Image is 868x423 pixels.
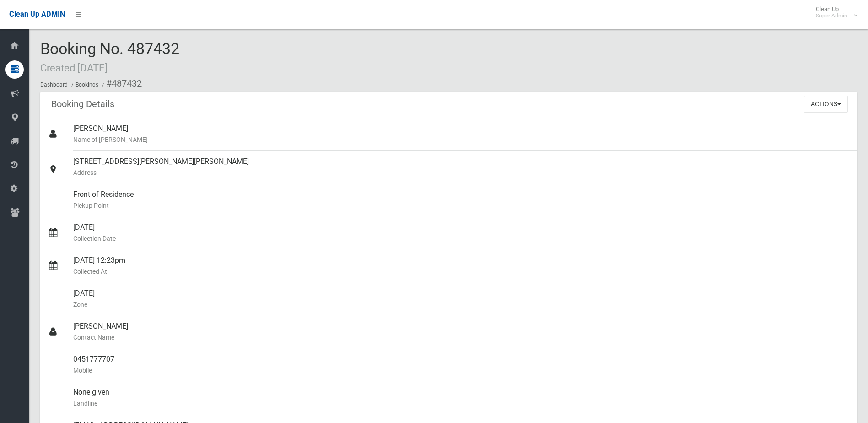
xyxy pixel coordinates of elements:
button: Actions [804,96,848,113]
div: [DATE] 12:23pm [73,249,850,282]
small: Zone [73,299,850,310]
li: #487432 [100,75,142,92]
div: [DATE] [73,282,850,315]
div: [DATE] [73,217,850,249]
small: Super Admin [816,12,847,19]
span: Booking No. 487432 [40,39,179,75]
small: Created [DATE] [40,62,108,74]
span: Clean Up ADMIN [9,10,65,19]
div: [PERSON_NAME] [73,315,850,348]
small: Name of [PERSON_NAME] [73,134,850,145]
small: Address [73,167,850,178]
small: Contact Name [73,332,850,343]
small: Mobile [73,365,850,376]
span: Clean Up [811,5,857,19]
small: Landline [73,398,850,409]
a: Bookings [75,81,98,88]
a: Dashboard [40,81,68,88]
div: [PERSON_NAME] [73,118,850,151]
header: Booking Details [40,95,125,113]
small: Collected At [73,266,850,277]
div: Front of Residence [73,184,850,217]
small: Collection Date [73,233,850,244]
small: Pickup Point [73,200,850,211]
div: None given [73,381,850,414]
div: 0451777707 [73,348,850,381]
div: [STREET_ADDRESS][PERSON_NAME][PERSON_NAME] [73,151,850,184]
